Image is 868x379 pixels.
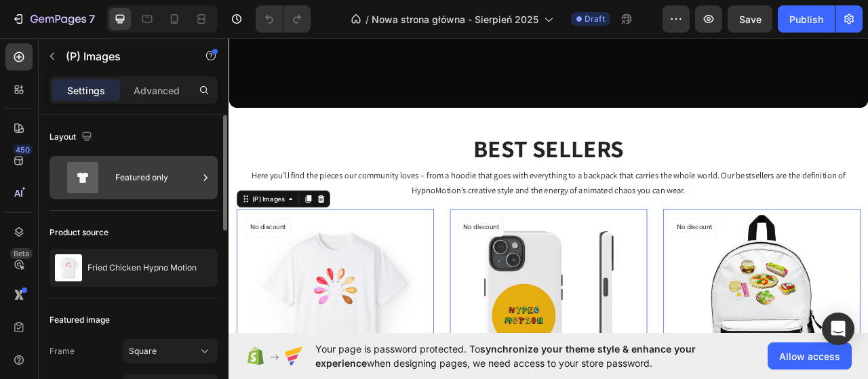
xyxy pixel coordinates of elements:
[822,313,854,345] div: Open Intercom Messenger
[55,254,82,281] img: product feature img
[315,343,696,369] span: synchronize your theme style & enhance your experience
[123,339,218,363] button: Square
[50,226,108,239] div: Product source
[10,127,804,169] h2: BEST SELLERS
[115,162,198,193] div: Featured only
[778,5,835,33] button: Publish
[570,241,615,254] p: No discount
[50,345,75,357] label: Frame
[87,263,197,273] p: Fried Chicken Hypno Motion
[10,248,33,259] div: Beta
[585,13,605,25] span: Draft
[768,342,852,370] button: Allow access
[298,241,344,254] p: No discount
[10,172,804,212] p: Here you’ll find the pieces our community loves – from a hoodie that goes with everything to a ba...
[229,33,868,338] iframe: Design area
[5,5,101,33] button: 7
[372,12,538,26] span: Nowa strona główna - Sierpień 2025
[739,14,762,25] span: Save
[129,345,157,357] span: Square
[256,5,311,33] div: Undo/Redo
[789,12,823,26] div: Publish
[13,144,33,155] div: 450
[134,83,180,98] p: Advanced
[779,349,840,363] span: Allow access
[50,128,95,146] div: Layout
[27,205,73,218] div: (P) Images
[366,12,369,26] span: /
[50,314,110,326] div: Featured image
[66,48,181,64] p: (P) Images
[728,5,772,33] button: Save
[27,241,73,254] p: No discount
[67,83,105,98] p: Settings
[89,11,95,27] p: 7
[315,342,749,370] span: Your page is password protected. To when designing pages, we need access to your store password.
